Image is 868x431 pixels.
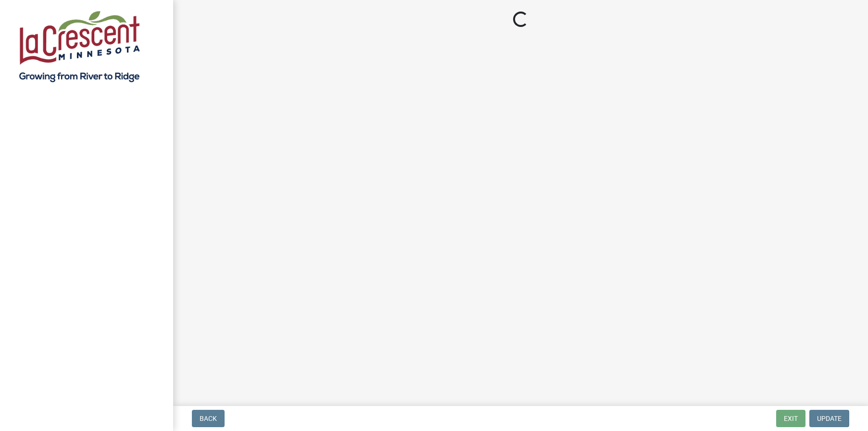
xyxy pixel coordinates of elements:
button: Back [192,410,225,427]
button: Update [809,410,849,427]
button: Exit [776,410,805,427]
span: Update [817,415,842,422]
img: City of La Crescent, Minnesota [19,10,140,82]
span: Back [200,415,217,422]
